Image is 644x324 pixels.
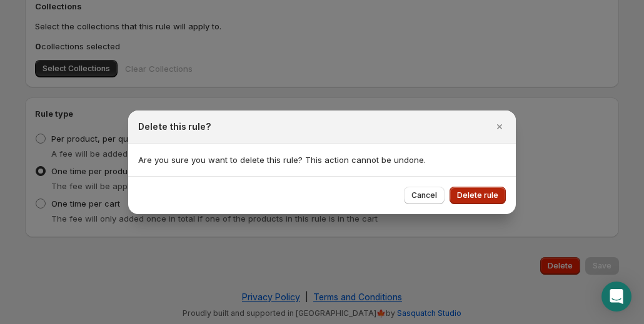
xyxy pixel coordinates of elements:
div: Open Intercom Messenger [601,282,631,312]
h2: Delete this rule? [138,120,211,133]
button: Delete rule [450,187,506,204]
button: Cancel [404,187,445,204]
p: Are you sure you want to delete this rule? This action cannot be undone. [138,154,506,166]
button: Close [491,118,508,135]
span: Cancel [411,190,437,200]
span: Delete rule [457,190,498,200]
